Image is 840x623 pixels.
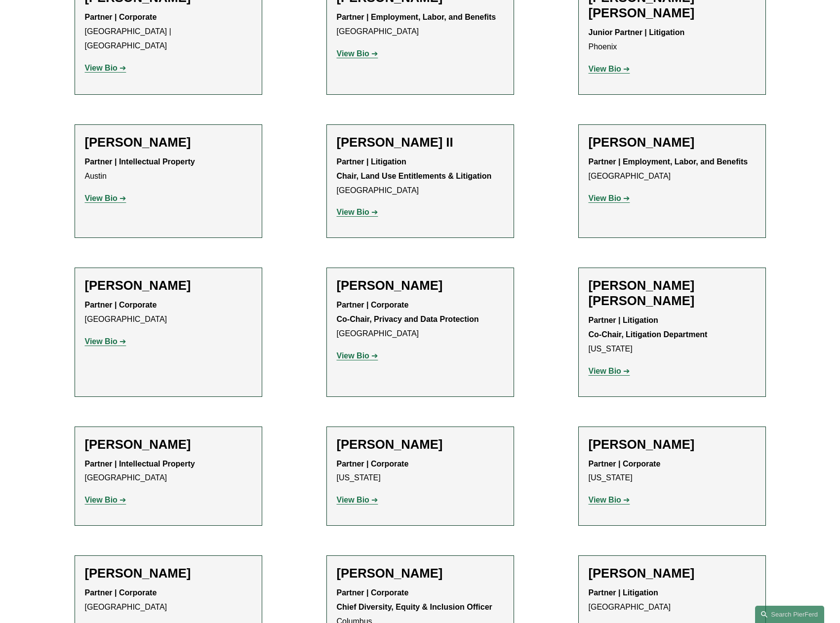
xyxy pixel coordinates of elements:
strong: View Bio [589,367,621,375]
h2: [PERSON_NAME] [85,278,252,293]
h2: [PERSON_NAME] II [337,135,504,150]
h2: [PERSON_NAME] [337,278,504,293]
strong: View Bio [589,496,621,504]
strong: View Bio [85,194,118,202]
p: [GEOGRAPHIC_DATA] [589,586,756,615]
strong: Partner | Intellectual Property [85,157,195,166]
a: View Bio [85,496,126,504]
strong: View Bio [85,496,118,504]
strong: View Bio [337,208,369,216]
h2: [PERSON_NAME] [589,135,756,150]
p: Austin [85,155,252,184]
h2: [PERSON_NAME] [337,566,504,581]
p: [US_STATE] [589,313,756,356]
strong: View Bio [85,337,118,346]
a: View Bio [337,351,378,360]
p: [GEOGRAPHIC_DATA] [85,298,252,327]
a: View Bio [85,337,126,346]
strong: View Bio [589,65,621,73]
strong: View Bio [589,194,621,202]
p: [GEOGRAPHIC_DATA] [85,586,252,615]
p: Phoenix [589,26,756,54]
h2: [PERSON_NAME] [PERSON_NAME] [589,278,756,309]
strong: View Bio [337,496,369,504]
strong: Junior Partner | Litigation [589,28,685,37]
p: [GEOGRAPHIC_DATA] [337,155,504,197]
a: View Bio [337,49,378,58]
a: View Bio [337,496,378,504]
a: View Bio [589,367,630,375]
a: View Bio [589,65,630,73]
strong: Partner | Employment, Labor, and Benefits [337,13,496,21]
h2: [PERSON_NAME] [85,135,252,150]
strong: Partner | Litigation Chair, Land Use Entitlements & Litigation [337,157,492,180]
a: View Bio [589,194,630,202]
strong: Partner | Litigation Co-Chair, Litigation Department [589,316,708,339]
a: View Bio [589,496,630,504]
p: [GEOGRAPHIC_DATA] | [GEOGRAPHIC_DATA] [85,10,252,53]
h2: [PERSON_NAME] [85,437,252,452]
a: View Bio [85,194,126,202]
p: [GEOGRAPHIC_DATA] [337,10,504,39]
p: [GEOGRAPHIC_DATA] [589,155,756,184]
p: [GEOGRAPHIC_DATA] [337,298,504,341]
strong: Partner | Corporate Chief Diversity, Equity & Inclusion Officer [337,588,492,611]
p: [US_STATE] [589,457,756,486]
strong: Partner | Intellectual Property [85,460,195,468]
strong: Partner | Corporate Co-Chair, Privacy and Data Protection [337,301,479,323]
a: View Bio [337,208,378,216]
strong: Partner | Employment, Labor, and Benefits [589,157,748,166]
strong: Partner | Corporate [85,301,157,309]
strong: Partner | Corporate [85,13,157,21]
strong: Partner | Corporate [85,588,157,597]
a: Search this site [755,606,824,623]
p: [US_STATE] [337,457,504,486]
h2: [PERSON_NAME] [589,566,756,581]
strong: View Bio [85,64,118,72]
strong: Partner | Litigation [589,588,658,597]
a: View Bio [85,64,126,72]
strong: View Bio [337,49,369,58]
p: [GEOGRAPHIC_DATA] [85,457,252,486]
strong: View Bio [337,351,369,360]
h2: [PERSON_NAME] [85,566,252,581]
strong: Partner | Corporate [337,460,409,468]
h2: [PERSON_NAME] [589,437,756,452]
h2: [PERSON_NAME] [337,437,504,452]
strong: Partner | Corporate [589,460,661,468]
